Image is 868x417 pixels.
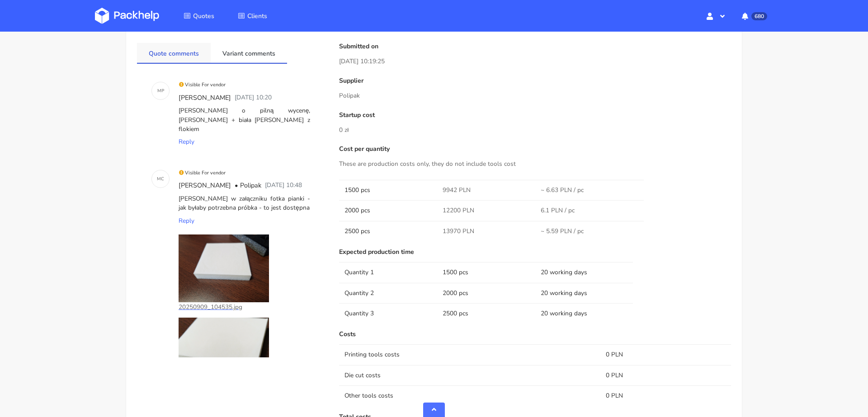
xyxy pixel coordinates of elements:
[339,91,731,101] p: Polipak
[263,179,304,192] div: [DATE] 10:48
[179,234,269,302] img: UPgz36FbtHLzeySuxurTMmIOygngjGbchWJVVqpN.jpg
[179,81,226,88] small: Visible For vendor
[339,221,437,241] td: 2500 pcs
[179,234,269,312] a: 20250909_104535.jpg
[339,180,437,200] td: 1500 pcs
[339,77,731,84] p: Supplier
[339,303,437,323] td: Quantity 3
[339,159,731,169] p: These are production costs only, they do not include tools cost
[339,283,437,303] td: Quantity 2
[227,8,278,24] a: Clients
[339,248,731,256] p: Expected production time
[173,8,225,24] a: Quotes
[339,262,437,282] td: Quantity 1
[179,137,194,146] span: Reply
[600,365,731,385] td: 0 PLN
[600,385,731,406] td: 0 PLN
[751,12,767,20] span: 680
[443,206,474,215] span: 12200 PLN
[95,8,159,24] img: Dashboard
[535,283,633,303] td: 20 working days
[179,216,194,225] span: Reply
[339,43,731,50] p: Submitted on
[233,179,263,192] div: • Polipak
[339,365,600,385] td: Die cut costs
[535,262,633,282] td: 20 working days
[177,192,312,215] div: [PERSON_NAME] w załączniku fotka pianki - jak byłaby potrzebna próbka - to jest dostępna
[193,12,214,20] span: Quotes
[177,179,233,192] div: [PERSON_NAME]
[541,227,584,236] span: ~ 5.59 PLN / pc
[157,85,161,97] span: M
[339,145,731,153] p: Cost per quantity
[541,206,575,215] span: 6.1 PLN / pc
[161,85,164,97] span: P
[437,303,535,323] td: 2500 pcs
[443,227,474,236] span: 13970 PLN
[437,262,535,282] td: 1500 pcs
[177,91,233,105] div: [PERSON_NAME]
[211,43,287,63] a: Variant comments
[161,173,164,185] span: C
[339,385,600,406] td: Other tools costs
[437,283,535,303] td: 2000 pcs
[339,331,731,338] p: Costs
[339,200,437,220] td: 2000 pcs
[535,303,633,323] td: 20 working days
[339,112,731,119] p: Startup cost
[735,8,773,24] button: 680
[179,318,269,385] img: ET2Y9cLy8VXvryBXNOhZLU9JBhzcomQSepiut0Pk.jpg
[443,186,471,195] span: 9942 PLN
[137,43,211,63] a: Quote comments
[339,56,731,66] p: [DATE] 10:19:25
[541,186,584,195] span: ~ 6.63 PLN / pc
[179,302,269,312] p: 20250909_104535.jpg
[177,104,312,136] div: [PERSON_NAME] o pilną wycenę, [PERSON_NAME] + biała [PERSON_NAME] z flokiem
[600,344,731,365] td: 0 PLN
[157,173,161,185] span: M
[339,125,731,135] p: 0 zł
[339,344,600,365] td: Printing tools costs
[179,169,226,176] small: Visible For vendor
[233,91,274,105] div: [DATE] 10:20
[247,12,267,20] span: Clients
